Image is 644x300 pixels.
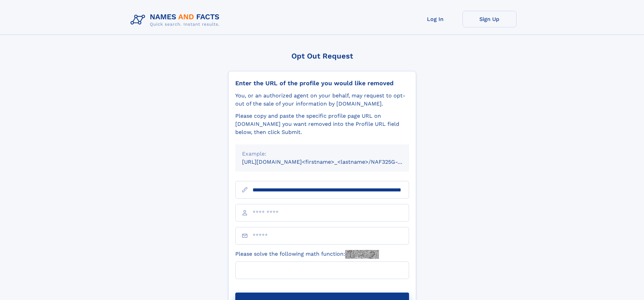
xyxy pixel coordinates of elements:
[242,159,422,165] small: [URL][DOMAIN_NAME]<firstname>_<lastname>/NAF325G-xxxxxxxx
[228,52,416,60] div: Opt Out Request
[235,92,409,108] div: You, or an authorized agent on your behalf, may request to opt-out of the sale of your informatio...
[128,11,225,29] img: Logo Names and Facts
[242,150,402,158] div: Example:
[462,11,517,27] a: Sign Up
[235,79,409,87] div: Enter the URL of the profile you would like removed
[235,250,379,259] label: Please solve the following math function:
[235,112,409,136] div: Please copy and paste the specific profile page URL on [DOMAIN_NAME] you want removed into the Pr...
[408,11,462,27] a: Log In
